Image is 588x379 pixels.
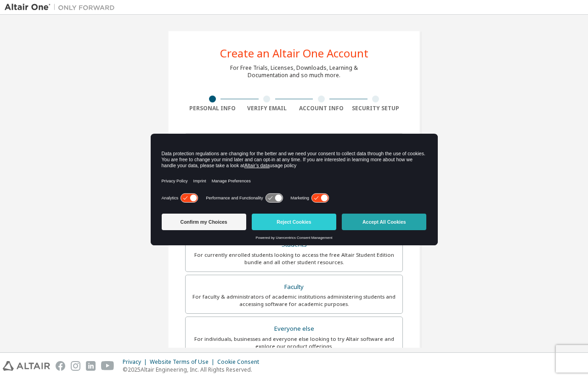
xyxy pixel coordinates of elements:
[191,293,397,308] div: For faculty & administrators of academic institutions administering students and accessing softwa...
[101,361,114,371] img: youtube.svg
[230,64,358,79] div: For Free Trials, Licenses, Downloads, Learning & Documentation and so much more.
[71,361,80,371] img: instagram.svg
[86,361,96,371] img: linkedin.svg
[185,105,240,112] div: Personal Info
[191,335,397,350] div: For individuals, businesses and everyone else looking to try Altair software and explore our prod...
[56,361,65,371] img: facebook.svg
[294,105,349,112] div: Account Info
[5,3,119,12] img: Altair One
[150,358,217,366] div: Website Terms of Use
[3,361,50,371] img: altair_logo.svg
[123,358,150,366] div: Privacy
[123,366,265,373] p: © 2025 Altair Engineering, Inc. All Rights Reserved.
[191,322,397,335] div: Everyone else
[349,105,403,112] div: Security Setup
[240,105,294,112] div: Verify Email
[217,358,265,366] div: Cookie Consent
[191,281,397,294] div: Faculty
[191,251,397,266] div: For currently enrolled students looking to access the free Altair Student Edition bundle and all ...
[220,48,368,59] div: Create an Altair One Account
